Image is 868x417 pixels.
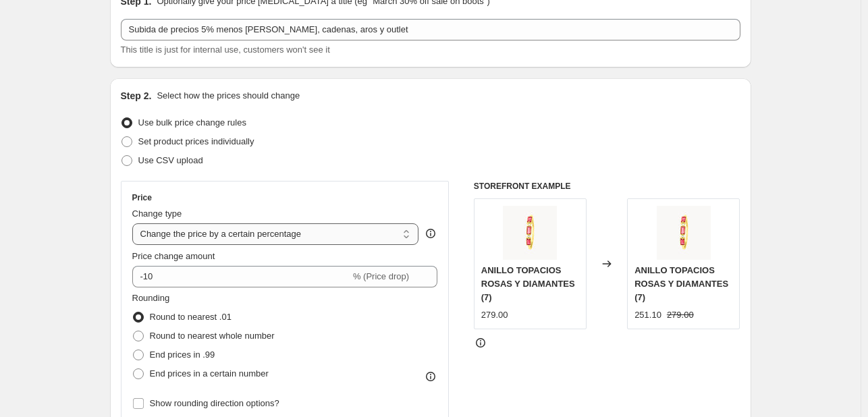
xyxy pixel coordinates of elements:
span: Set product prices individually [138,136,254,146]
span: Use bulk price change rules [138,117,246,128]
h6: STOREFRONT EXAMPLE [474,181,740,192]
img: ANILLOORO18KILATESCONTOPACIOROSAYDIAMANTESCOLECCIONGAMA_80x.jpg [657,206,711,260]
p: Select how the prices should change [157,89,300,103]
span: Round to nearest whole number [150,331,275,341]
span: ANILLO TOPACIOS ROSAS Y DIAMANTES (7) [481,265,575,302]
span: Rounding [132,293,170,303]
div: 251.10 [634,308,661,322]
span: Change type [132,208,182,219]
span: Price change amount [132,251,215,261]
h3: Price [132,192,152,203]
input: -15 [132,266,350,287]
h2: Step 2. [121,89,152,103]
strike: 279.00 [667,308,694,322]
span: Round to nearest .01 [150,312,232,322]
input: 30% off holiday sale [121,19,740,40]
span: % (Price drop) [353,271,409,281]
span: ANILLO TOPACIOS ROSAS Y DIAMANTES (7) [634,265,728,302]
div: help [424,227,437,240]
span: This title is just for internal use, customers won't see it [121,45,330,55]
span: Use CSV upload [138,155,203,165]
span: End prices in a certain number [150,368,269,379]
div: 279.00 [481,308,508,322]
span: End prices in .99 [150,350,215,360]
img: ANILLOORO18KILATESCONTOPACIOROSAYDIAMANTESCOLECCIONGAMA_80x.jpg [503,206,557,260]
span: Show rounding direction options? [150,398,279,408]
